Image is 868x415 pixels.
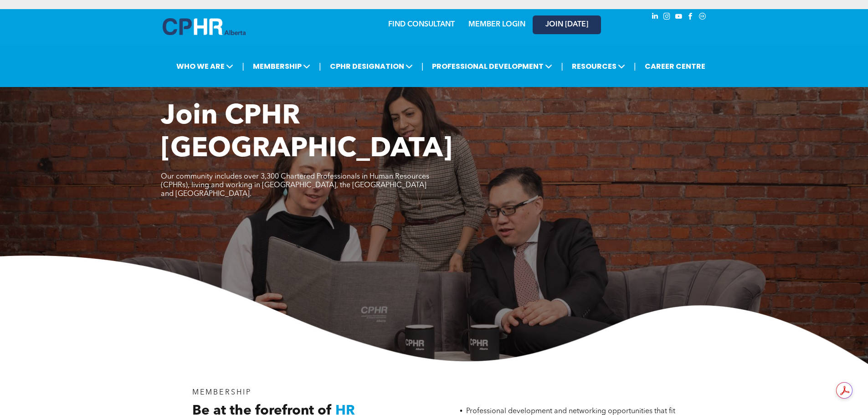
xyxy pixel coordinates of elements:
[192,389,252,396] span: MEMBERSHIP
[650,11,660,24] a: linkedin
[569,58,628,75] span: RESOURCES
[242,57,244,76] li: |
[319,57,321,76] li: |
[545,20,588,29] span: JOIN [DATE]
[698,11,708,24] a: Social network
[468,21,525,28] a: MEMBER LOGIN
[561,57,563,76] li: |
[662,11,672,24] a: instagram
[429,58,555,75] span: PROFESSIONAL DEVELOPMENT
[642,58,708,75] a: CAREER CENTRE
[686,11,696,24] a: facebook
[174,58,236,75] span: WHO WE ARE
[163,18,246,35] img: A blue and white logo for cp alberta
[634,57,636,76] li: |
[421,57,424,76] li: |
[161,173,429,198] span: Our community includes over 3,300 Chartered Professionals in Human Resources (CPHRs), living and ...
[533,15,601,34] a: JOIN [DATE]
[674,11,684,24] a: youtube
[388,21,455,28] a: FIND CONSULTANT
[250,58,313,75] span: MEMBERSHIP
[327,58,416,75] span: CPHR DESIGNATION
[161,103,452,163] span: Join CPHR [GEOGRAPHIC_DATA]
